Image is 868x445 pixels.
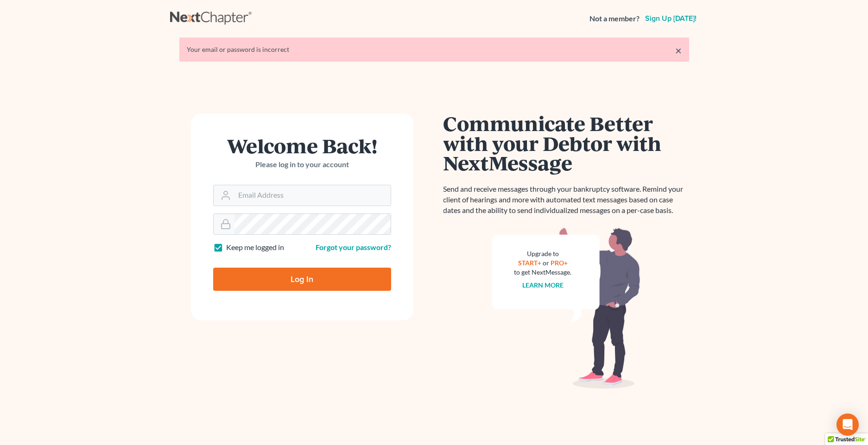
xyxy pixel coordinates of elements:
a: PRO+ [551,259,568,267]
a: × [675,45,682,56]
h1: Welcome Back! [213,136,391,156]
a: START+ [518,259,541,267]
img: nextmessage_bg-59042aed3d76b12b5cd301f8e5b87938c9018125f34e5fa2b7a6b67550977c72.svg [492,227,640,389]
input: Email Address [234,185,391,206]
div: Your email or password is incorrect [187,45,682,54]
h1: Communicate Better with your Debtor with NextMessage [444,113,689,173]
a: Sign up [DATE]! [643,15,698,22]
span: or [543,259,549,267]
div: Upgrade to [514,249,572,258]
div: to get NextMessage. [514,268,572,277]
strong: Not a member? [589,13,640,24]
p: Please log in to your account [213,159,391,170]
label: Keep me logged in [226,242,284,253]
input: Log In [213,268,391,291]
p: Send and receive messages through your bankruptcy software. Remind your client of hearings and mo... [444,184,689,216]
a: Learn more [522,281,564,289]
div: Open Intercom Messenger [836,414,859,436]
a: Forgot your password? [316,243,391,251]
